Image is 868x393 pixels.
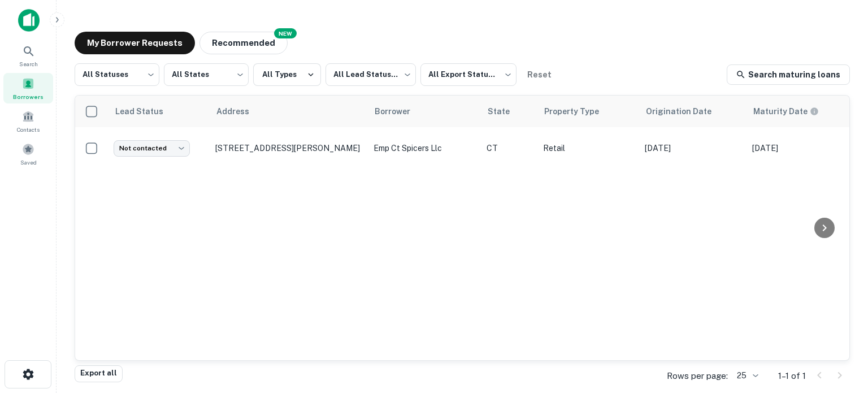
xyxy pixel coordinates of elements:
iframe: Chat Widget [811,303,868,357]
p: Retail [543,142,633,154]
span: Borrower [375,105,425,118]
a: Search [3,40,53,71]
p: CT [487,142,532,154]
p: [DATE] [752,142,848,154]
a: Borrowers [3,73,53,103]
div: Not contacted [114,140,190,157]
button: Reset [521,63,557,86]
div: All Lead Statuses [325,60,416,89]
span: Property Type [544,105,614,118]
span: Maturity dates displayed may be estimated. Please contact the lender for the most accurate maturi... [753,105,834,118]
div: 25 [732,368,760,384]
th: State [481,96,537,127]
button: Recommended [199,32,288,54]
th: Borrower [368,96,481,127]
p: 1–1 of 1 [778,369,806,383]
th: Property Type [537,96,639,127]
a: Saved [3,139,53,169]
span: Lead Status [115,105,178,118]
h6: Maturity Date [753,105,808,118]
span: State [488,105,524,118]
p: emp ct spicers llc [374,142,475,154]
button: All Types [253,63,321,86]
p: [STREET_ADDRESS][PERSON_NAME] [215,143,362,153]
div: All Statuses [75,60,159,89]
span: Address [216,105,264,118]
p: Rows per page: [667,369,728,383]
p: [DATE] [645,142,741,154]
div: All States [164,60,249,89]
span: Saved [20,158,37,167]
th: Origination Date [639,96,747,127]
button: My Borrower Requests [75,32,195,54]
a: Contacts [3,106,53,136]
div: NEW [274,28,297,38]
button: Export all [75,365,123,382]
div: Maturity dates displayed may be estimated. Please contact the lender for the most accurate maturi... [753,105,819,118]
th: Lead Status [108,96,210,127]
span: Borrowers [13,92,44,101]
span: Search [19,59,38,68]
div: All Export Statuses [420,60,517,89]
a: Search maturing loans [727,64,850,85]
th: Address [210,96,368,127]
span: Origination Date [646,105,726,118]
img: capitalize-icon.png [18,9,40,32]
th: Maturity dates displayed may be estimated. Please contact the lender for the most accurate maturi... [747,96,854,127]
span: Contacts [17,125,40,134]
